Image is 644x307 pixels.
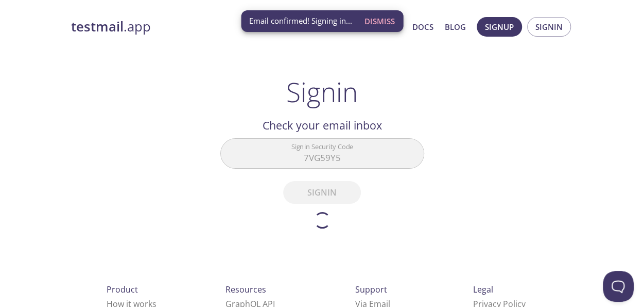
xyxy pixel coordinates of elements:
a: Blog [445,20,466,34]
span: Resources [225,284,266,295]
span: Product [107,284,138,295]
strong: testmail [71,18,124,36]
span: Signup [485,20,514,34]
span: Email confirmed! Signing in... [249,15,352,26]
a: Docs [412,20,433,34]
h1: Signin [286,76,358,107]
button: Dismiss [360,11,399,31]
a: testmail.app [71,18,313,36]
button: Signup [477,17,522,37]
iframe: Help Scout Beacon - Open [603,271,634,302]
span: Dismiss [364,14,395,28]
h2: Check your email inbox [220,117,424,134]
span: Legal [473,284,493,295]
span: Support [355,284,387,295]
button: Signin [527,17,571,37]
span: Signin [535,20,563,34]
